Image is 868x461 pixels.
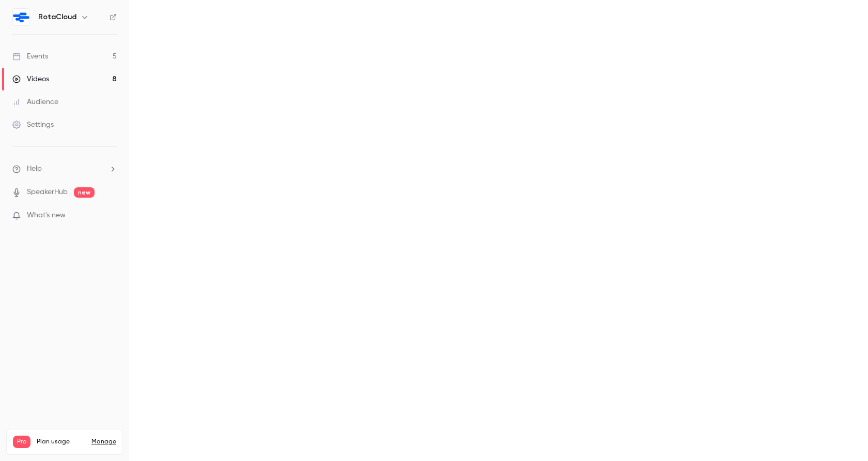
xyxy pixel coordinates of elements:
div: Audience [12,97,58,107]
a: SpeakerHub [27,187,68,198]
span: Plan usage [37,438,85,446]
span: Pro [13,436,30,448]
h6: RotaCloud [38,12,76,22]
img: RotaCloud [13,9,29,25]
span: new [74,187,95,198]
span: Help [27,163,42,174]
li: help-dropdown-opener [12,163,117,174]
div: Settings [12,120,54,130]
div: Videos [12,74,49,84]
div: Events [12,51,48,62]
a: Manage [91,438,116,446]
span: What's new [27,210,66,221]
